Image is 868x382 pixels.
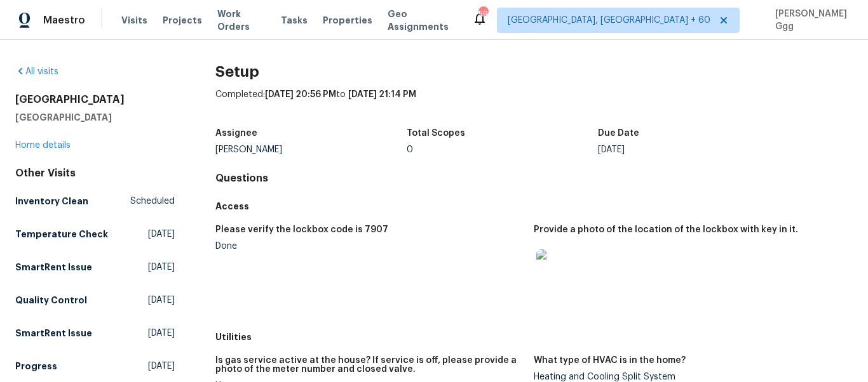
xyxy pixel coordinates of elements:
[121,14,147,27] span: Visits
[407,129,465,138] h5: Total Scopes
[217,8,266,33] span: Work Orders
[15,141,71,150] a: Home details
[534,372,843,381] div: Heating and Cooling Split System
[534,356,686,365] h5: What type of HVAC is in the home?
[215,331,853,343] h5: Utilities
[215,88,853,121] div: Completed: to
[215,129,257,138] h5: Assignee
[215,242,524,251] div: Done
[148,228,175,240] span: [DATE]
[478,8,487,20] div: 593
[148,360,175,372] span: [DATE]
[148,294,175,306] span: [DATE]
[15,111,175,124] h5: [GEOGRAPHIC_DATA]
[148,327,175,339] span: [DATE]
[388,8,457,33] span: Geo Assignments
[407,145,598,154] div: 0
[348,90,416,99] span: [DATE] 21:14 PM
[15,289,175,312] a: Quality Control[DATE]
[281,16,308,25] span: Tasks
[130,195,175,207] span: Scheduled
[15,322,175,345] a: SmartRent Issue[DATE]
[215,145,407,154] div: [PERSON_NAME]
[508,14,710,27] span: [GEOGRAPHIC_DATA], [GEOGRAPHIC_DATA] + 60
[770,8,849,33] span: [PERSON_NAME] Ggg
[598,129,639,138] h5: Due Date
[598,145,789,154] div: [DATE]
[215,172,853,185] h4: Questions
[323,14,372,27] span: Properties
[15,261,92,273] h5: SmartRent Issue
[15,256,175,279] a: SmartRent Issue[DATE]
[215,225,388,234] h5: Please verify the lockbox code is 7907
[15,190,175,213] a: Inventory CleanScheduled
[215,65,853,78] h2: Setup
[15,195,88,207] h5: Inventory Clean
[15,355,175,378] a: Progress[DATE]
[15,360,57,372] h5: Progress
[215,356,524,374] h5: Is gas service active at the house? If service is off, please provide a photo of the meter number...
[163,14,202,27] span: Projects
[265,90,336,99] span: [DATE] 20:56 PM
[15,223,175,246] a: Temperature Check[DATE]
[15,327,92,339] h5: SmartRent Issue
[43,14,85,27] span: Maestro
[15,67,58,76] a: All visits
[534,225,798,234] h5: Provide a photo of the location of the lockbox with key in it.
[15,167,175,180] div: Other Visits
[15,228,108,240] h5: Temperature Check
[15,93,175,106] h2: [GEOGRAPHIC_DATA]
[15,294,87,306] h5: Quality Control
[148,261,175,273] span: [DATE]
[215,200,853,213] h5: Access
